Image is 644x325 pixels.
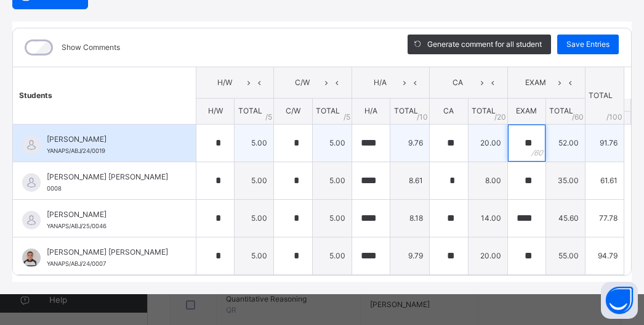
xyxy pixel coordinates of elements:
[208,106,223,115] span: H/W
[390,237,430,274] td: 9.79
[19,91,52,100] span: Students
[235,199,274,237] td: 5.00
[312,237,352,274] td: 5.00
[206,77,243,88] span: H/W
[283,77,321,88] span: C/W
[22,136,41,154] img: default.svg
[468,199,507,237] td: 14.00
[606,112,622,123] span: /100
[364,106,377,115] span: H/A
[545,124,585,162] td: 52.00
[47,260,106,267] span: YANAPS/ABJ/24/0007
[47,209,168,220] span: [PERSON_NAME]
[566,39,610,50] span: Save Entries
[47,223,107,229] span: YANAPS/ABJ/25/0046
[47,247,168,258] span: [PERSON_NAME] [PERSON_NAME]
[545,199,585,237] td: 45.60
[312,124,352,162] td: 5.00
[286,106,300,115] span: C/W
[472,106,496,115] span: TOTAL
[312,162,352,199] td: 5.00
[390,162,430,199] td: 8.61
[47,185,62,192] span: 0008
[390,199,430,237] td: 8.18
[238,106,262,115] span: TOTAL
[394,106,418,115] span: TOTAL
[585,199,624,237] td: 77.78
[439,77,477,88] span: CA
[549,106,573,115] span: TOTAL
[22,173,41,192] img: default.svg
[545,237,585,274] td: 55.00
[468,124,507,162] td: 20.00
[585,67,624,125] th: TOTAL
[312,199,352,237] td: 5.00
[601,282,638,319] button: Open asap
[390,124,430,162] td: 9.76
[572,112,584,123] span: / 60
[361,77,399,88] span: H/A
[344,112,350,123] span: / 5
[585,237,624,274] td: 94.79
[417,112,428,123] span: / 10
[22,249,41,267] img: YANAPS_ABJ_24_0007.png
[22,211,41,229] img: default.svg
[585,162,624,199] td: 61.61
[47,147,105,154] span: YANAPS/ABJ/24/0019
[516,106,537,115] span: EXAM
[545,162,585,199] td: 35.00
[235,237,274,274] td: 5.00
[316,106,340,115] span: TOTAL
[585,124,624,162] td: 91.76
[468,162,507,199] td: 8.00
[427,39,542,50] span: Generate comment for all student
[47,134,168,145] span: [PERSON_NAME]
[468,237,507,274] td: 20.00
[235,124,274,162] td: 5.00
[47,171,168,183] span: [PERSON_NAME] [PERSON_NAME]
[517,77,555,88] span: EXAM
[443,106,454,115] span: CA
[265,112,272,123] span: / 5
[235,162,274,199] td: 5.00
[494,112,506,123] span: / 20
[62,42,120,53] label: Show Comments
